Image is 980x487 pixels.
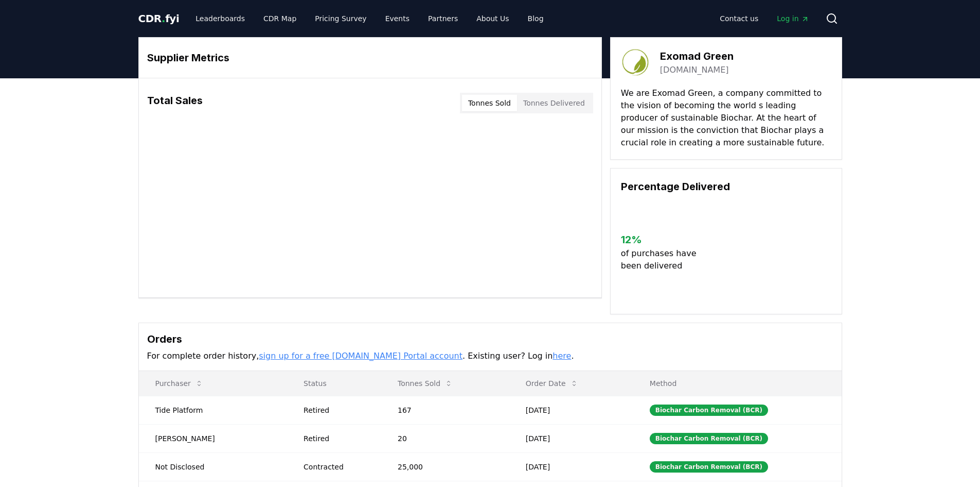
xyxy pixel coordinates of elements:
[304,433,373,444] div: Retired
[381,396,509,424] td: 167
[139,424,288,452] td: [PERSON_NAME]
[517,95,591,111] button: Tonnes Delivered
[187,9,551,28] nav: Main
[650,461,768,473] div: Biochar Carbon Removal (BCR)
[304,462,373,472] div: Contracted
[777,13,809,24] span: Log in
[147,331,833,347] h3: Orders
[650,405,768,416] div: Biochar Carbon Removal (BCR)
[138,12,180,25] span: CDR fyi
[553,351,571,361] a: here
[147,93,203,113] h3: Total Sales
[621,87,831,149] p: We are Exomad Green, a company committed to the vision of becoming the world s leading producer o...
[381,424,509,452] td: 20
[420,9,466,28] a: Partners
[462,95,517,111] button: Tonnes Sold
[389,373,461,394] button: Tonnes Sold
[139,396,288,424] td: Tide Platform
[381,452,509,481] td: 25,000
[509,424,633,452] td: [DATE]
[162,12,165,25] span: .
[711,9,767,28] a: Contact us
[307,9,375,28] a: Pricing Survey
[468,9,517,28] a: About Us
[509,452,633,481] td: [DATE]
[621,48,650,77] img: Exomad Green-logo
[520,9,552,28] a: Blog
[304,405,373,415] div: Retired
[147,350,833,362] p: For complete order history, . Existing user? Log in .
[139,452,288,481] td: Not Disclosed
[295,378,373,389] p: Status
[769,9,817,28] a: Log in
[660,64,729,76] a: [DOMAIN_NAME]
[138,11,180,26] a: CDR.fyi
[518,373,586,394] button: Order Date
[621,179,831,194] h3: Percentage Delivered
[187,9,253,28] a: Leaderboards
[650,433,768,444] div: Biochar Carbon Removal (BCR)
[147,373,211,394] button: Purchaser
[711,9,817,28] nav: Main
[255,9,305,28] a: CDR Map
[509,396,633,424] td: [DATE]
[621,232,705,247] h3: 12 %
[621,247,705,272] p: of purchases have been delivered
[377,9,418,28] a: Events
[642,378,833,389] p: Method
[259,351,462,361] a: sign up for a free [DOMAIN_NAME] Portal account
[147,50,593,65] h3: Supplier Metrics
[660,48,734,64] h3: Exomad Green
